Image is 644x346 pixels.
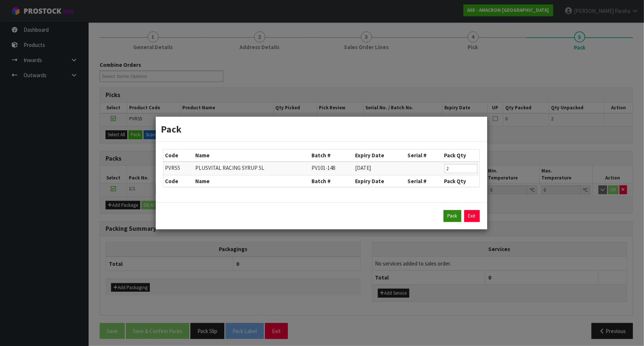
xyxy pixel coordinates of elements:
[195,164,264,171] span: PLUSVITAL RACING SYRUP 5L
[406,150,442,161] th: Serial #
[310,150,353,161] th: Batch #
[406,175,442,187] th: Serial #
[355,164,371,171] span: [DATE]
[165,164,180,171] span: PVRS5
[311,164,335,171] span: PV101-148
[464,210,480,222] a: Exit
[193,150,310,161] th: Name
[163,150,194,161] th: Code
[442,175,479,187] th: Pack Qty
[161,122,482,136] h3: Pack
[444,210,461,222] button: Pack
[353,150,406,161] th: Expiry Date
[442,150,479,161] th: Pack Qty
[353,175,406,187] th: Expiry Date
[163,175,194,187] th: Code
[310,175,353,187] th: Batch #
[193,175,310,187] th: Name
